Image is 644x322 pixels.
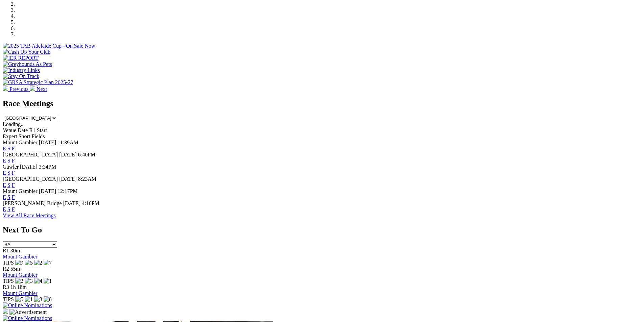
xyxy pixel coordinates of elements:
[3,127,16,133] span: Venue
[10,266,20,272] span: 55m
[39,164,56,170] span: 3:34PM
[25,296,33,302] img: 1
[25,278,33,284] img: 3
[20,164,38,170] span: [DATE]
[3,99,641,108] h2: Race Meetings
[3,158,6,164] a: E
[59,176,77,182] span: [DATE]
[34,260,42,266] img: 2
[7,194,10,200] a: S
[15,260,23,266] img: 9
[9,309,47,315] img: Advertisement
[82,200,99,206] span: 4:16PM
[3,121,25,127] span: Loading...
[3,43,95,49] img: 2025 TAB Adelaide Cup - On Sale Now
[57,188,78,194] span: 12:17PM
[3,146,6,151] a: E
[78,152,96,157] span: 6:40PM
[3,133,17,139] span: Expert
[7,206,10,212] a: S
[3,296,14,302] span: TIPS
[3,302,52,308] img: Online Nominations
[15,278,23,284] img: 2
[3,290,38,296] a: Mount Gambier
[44,296,52,302] img: 8
[3,200,62,206] span: [PERSON_NAME] Bridge
[37,86,47,92] span: Next
[12,206,15,212] a: F
[7,182,10,188] a: S
[15,296,23,302] img: 5
[3,49,50,55] img: Cash Up Your Club
[78,176,96,182] span: 8:23AM
[3,284,9,290] span: R3
[3,194,6,200] a: E
[3,152,58,157] span: [GEOGRAPHIC_DATA]
[34,278,42,284] img: 4
[3,260,14,266] span: TIPS
[34,296,42,302] img: 3
[3,176,58,182] span: [GEOGRAPHIC_DATA]
[57,140,78,145] span: 11:39AM
[12,194,15,200] a: F
[10,284,27,290] span: 1h 18m
[39,140,56,145] span: [DATE]
[3,86,30,92] a: Previous
[3,164,19,170] span: Gawler
[3,206,6,212] a: E
[30,86,47,92] a: Next
[3,188,38,194] span: Mount Gambier
[44,260,52,266] img: 7
[59,152,77,157] span: [DATE]
[12,158,15,164] a: F
[3,67,40,73] img: Industry Links
[44,278,52,284] img: 1
[3,272,38,278] a: Mount Gambier
[63,200,81,206] span: [DATE]
[3,170,6,176] a: E
[9,86,28,92] span: Previous
[30,85,35,91] img: chevron-right-pager-white.svg
[3,61,52,67] img: Greyhounds As Pets
[29,127,47,133] span: R1 Start
[3,315,52,321] img: Online Nominations
[25,260,33,266] img: 5
[12,146,15,151] a: F
[39,188,56,194] span: [DATE]
[3,213,56,218] a: View All Race Meetings
[12,182,15,188] a: F
[31,133,45,139] span: Fields
[3,248,9,253] span: R1
[18,127,28,133] span: Date
[7,146,10,151] a: S
[7,158,10,164] a: S
[3,73,39,79] img: Stay On Track
[3,266,9,272] span: R2
[3,225,641,234] h2: Next To Go
[19,133,30,139] span: Short
[3,79,73,85] img: GRSA Strategic Plan 2025-27
[7,170,10,176] a: S
[3,278,14,284] span: TIPS
[3,55,39,61] img: IER REPORT
[3,308,8,314] img: 15187_Greyhounds_GreysPlayCentral_Resize_SA_WebsiteBanner_300x115_2025.jpg
[3,140,38,145] span: Mount Gambier
[3,254,38,259] a: Mount Gambier
[3,85,8,91] img: chevron-left-pager-white.svg
[3,182,6,188] a: E
[10,248,20,253] span: 30m
[12,170,15,176] a: F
